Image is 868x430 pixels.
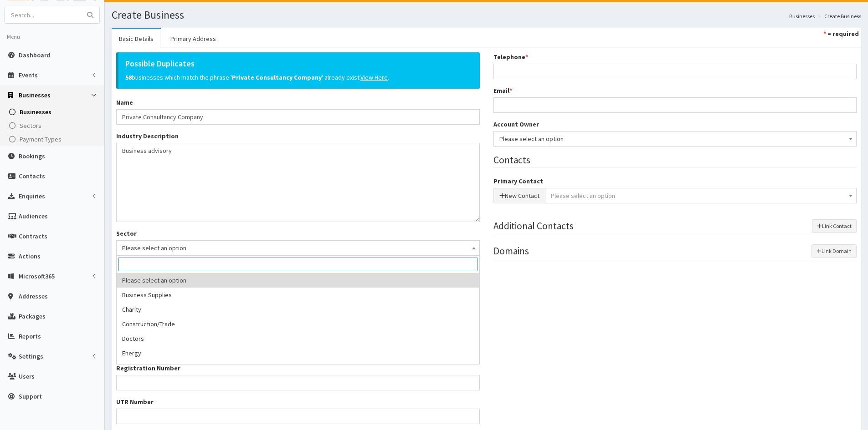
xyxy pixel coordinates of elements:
[19,232,47,240] span: Contracts
[551,192,615,200] span: Please select an option
[812,244,857,258] button: Link Domain
[116,132,179,141] label: Industry Description
[117,360,479,375] li: Engineering
[117,273,479,288] li: Please select an option
[20,135,62,143] span: Payment Types
[20,121,41,130] span: Sectors
[19,252,41,260] span: Actions
[493,131,857,147] span: Please select an option
[19,91,51,99] span: Businesses
[19,312,46,320] span: Packages
[112,29,161,48] a: Basic Details
[493,153,857,167] legend: Contacts
[19,71,38,79] span: Events
[19,372,35,380] span: Users
[20,108,51,116] span: Businesses
[493,177,543,186] label: Primary Contact
[19,332,41,340] span: Reports
[117,346,479,360] li: Energy
[2,132,104,146] a: Payment Types
[116,52,480,89] div: businesses which match the phrase ' ' already exist. .
[816,12,861,20] li: Create Business
[19,212,48,220] span: Audiences
[493,120,539,129] label: Account Owner
[360,73,388,81] a: View Here
[125,73,132,81] b: 58
[19,272,55,280] span: Microsoft365
[493,188,545,203] button: New Contact
[116,397,154,406] label: UTR Number
[116,364,180,373] label: Registration Number
[117,317,479,331] li: Construction/Trade
[125,59,466,68] h4: Possible Duplicates
[789,12,815,20] a: Businesses
[116,229,137,238] label: Sector
[117,288,479,302] li: Business Supplies
[5,7,82,23] input: Search...
[112,9,861,21] h1: Create Business
[493,52,528,61] label: Telephone
[117,302,479,317] li: Charity
[812,219,857,233] button: Link Contact
[19,192,45,200] span: Enquiries
[19,152,45,160] span: Bookings
[2,105,104,119] a: Businesses
[117,331,479,346] li: Doctors
[19,392,42,400] span: Support
[19,352,43,360] span: Settings
[827,30,859,38] strong: = required
[163,29,223,48] a: Primary Address
[19,51,50,59] span: Dashboard
[19,172,45,180] span: Contacts
[499,132,851,145] span: Please select an option
[19,292,48,300] span: Addresses
[122,242,474,254] span: Please select an option
[493,86,512,95] label: Email
[2,119,104,132] a: Sectors
[493,244,857,260] legend: Domains
[116,240,480,256] span: Please select an option
[232,73,322,81] b: Private Consultancy Company
[116,98,133,107] label: Name
[493,219,857,235] legend: Additional Contacts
